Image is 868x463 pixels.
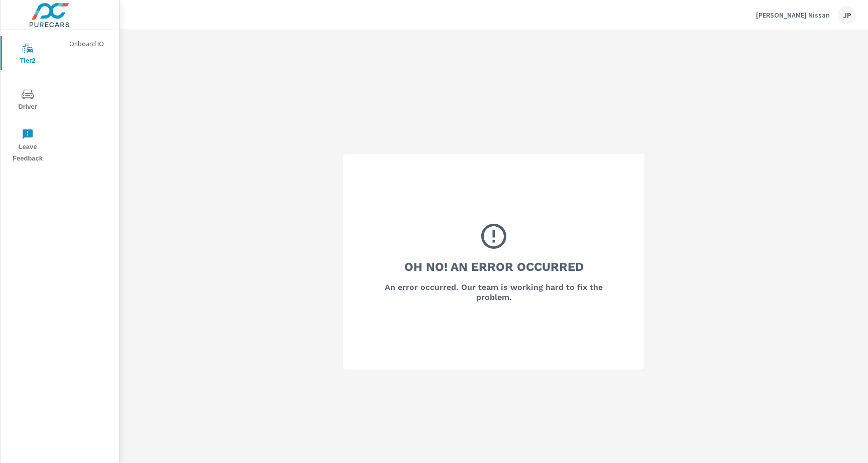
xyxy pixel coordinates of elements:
div: nav menu [1,30,55,169]
p: Onboard IO [69,39,111,49]
h3: Oh No! An Error Occurred [404,258,584,275]
span: Leave Feedback [4,128,52,165]
span: Tier2 [4,42,52,67]
div: Onboard IO [55,36,119,51]
span: Driver [4,88,52,113]
div: JP [838,6,856,24]
p: [PERSON_NAME] Nissan [756,11,830,20]
h6: An error occurred. Our team is working hard to fix the problem. [370,282,617,302]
